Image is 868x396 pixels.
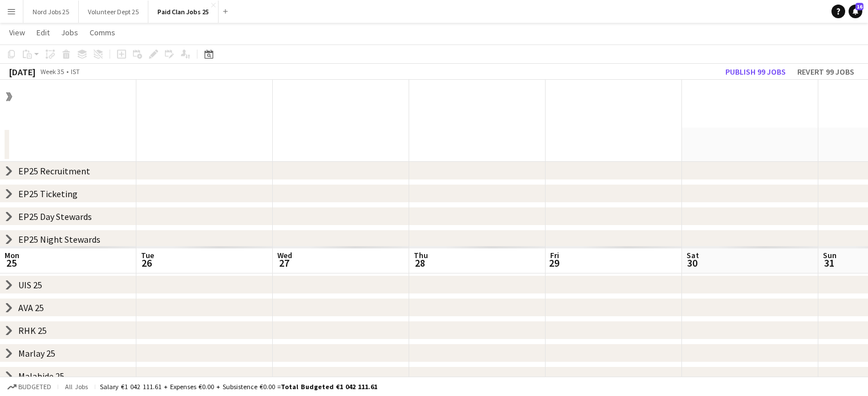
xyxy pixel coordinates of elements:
span: Jobs [61,27,78,38]
div: [DATE] [9,66,35,77]
button: Budgeted [6,381,53,393]
span: Edit [37,27,50,38]
div: Malahide 25 [18,370,64,382]
span: Tue [141,250,154,260]
a: 16 [849,5,862,18]
span: 28 [412,256,428,270]
span: 29 [548,256,559,270]
span: 30 [685,256,699,270]
button: Nord Jobs 25 [23,1,79,23]
div: Salary €1 042 111.61 + Expenses €0.00 + Subsistence €0.00 = [100,382,377,391]
span: Comms [90,27,115,38]
span: Thu [414,250,428,260]
a: View [5,25,30,40]
span: View [9,27,25,38]
span: 16 [855,3,863,10]
span: Mon [5,250,19,260]
span: Wed [277,250,292,260]
span: Week 35 [38,67,66,76]
span: Sat [687,250,699,260]
a: Jobs [56,25,83,40]
div: EP25 Night Stewards [18,234,100,245]
span: 25 [3,256,19,270]
span: Budgeted [18,383,51,391]
span: Total Budgeted €1 042 111.61 [281,382,377,391]
button: Paid Clan Jobs 25 [148,1,219,23]
div: EP25 Ticketing [18,188,78,199]
span: All jobs [63,382,90,391]
span: Fri [550,250,559,260]
div: Marlay 25 [18,348,55,359]
span: 27 [276,256,292,270]
div: RHK 25 [18,325,47,336]
div: UIS 25 [18,279,42,291]
div: IST [71,67,80,76]
span: 31 [821,256,837,270]
button: Revert 99 jobs [793,64,859,79]
div: AVA 25 [18,302,44,313]
span: 26 [139,256,154,270]
button: Publish 99 jobs [721,64,790,79]
a: Comms [85,25,120,40]
div: EP25 Day Stewards [18,211,92,222]
button: Volunteer Dept 25 [79,1,148,23]
span: Sun [823,250,837,260]
a: Edit [32,25,54,40]
div: EP25 Recruitment [18,165,90,177]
